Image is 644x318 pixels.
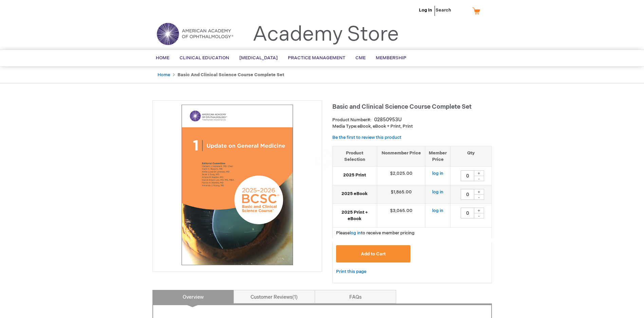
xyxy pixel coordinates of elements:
[432,171,443,176] a: log in
[156,55,169,61] span: Home
[152,290,234,303] a: Overview
[436,3,461,17] span: Search
[474,194,484,200] div: -
[288,55,345,61] span: Practice Management
[432,208,443,213] a: log in
[332,124,357,129] strong: Media Type:
[156,104,318,266] img: Basic and Clinical Science Course Complete Set
[292,294,298,300] span: 1
[450,146,492,166] th: Qty
[336,230,415,236] span: Please to receive member pricing
[361,251,386,257] span: Add to Cart
[253,22,399,47] a: Academy Store
[461,208,474,218] input: Qty
[419,7,432,13] a: Log In
[158,72,170,78] a: Home
[461,170,474,181] input: Qty
[461,189,474,200] input: Qty
[336,191,373,197] strong: 2025 eBook
[332,103,472,110] span: Basic and Clinical Science Course Complete Set
[336,172,373,178] strong: 2025 Print
[315,290,396,303] a: FAQs
[377,146,425,166] th: Nonmember Price
[377,185,425,204] td: $1,865.00
[336,268,366,276] a: Print this page
[178,72,284,78] strong: Basic and Clinical Science Course Complete Set
[374,116,402,123] div: 02850953U
[376,55,406,61] span: Membership
[377,204,425,228] td: $3,065.00
[333,146,377,166] th: Product Selection
[474,213,484,218] div: -
[377,167,425,185] td: $2,025.00
[336,209,373,222] strong: 2025 Print + eBook
[355,55,366,61] span: CME
[425,146,450,166] th: Member Price
[234,290,315,303] a: Customer Reviews1
[239,55,278,61] span: [MEDICAL_DATA]
[474,189,484,195] div: +
[350,230,361,236] a: log in
[432,189,443,195] a: log in
[474,208,484,213] div: +
[336,245,411,262] button: Add to Cart
[474,170,484,176] div: +
[332,117,371,123] strong: Product Number
[332,123,492,130] p: eBook, eBook + Print, Print
[180,55,229,61] span: Clinical Education
[474,176,484,181] div: -
[332,135,401,140] a: Be the first to review this product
